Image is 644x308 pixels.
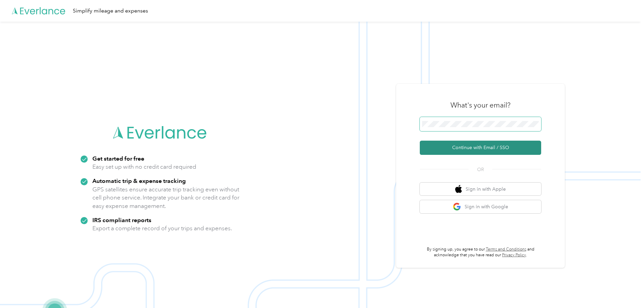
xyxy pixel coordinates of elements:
[420,200,541,213] button: google logoSign in with Google
[420,141,541,155] button: Continue with Email / SSO
[92,163,196,171] p: Easy set up with no credit card required
[450,100,510,110] h3: What's your email?
[73,7,148,15] div: Simplify mileage and expenses
[92,155,144,162] strong: Get started for free
[455,185,462,193] img: apple logo
[469,166,492,173] span: OR
[92,224,232,233] p: Export a complete record of your trips and expenses.
[453,203,461,211] img: google logo
[92,185,240,210] p: GPS satellites ensure accurate trip tracking even without cell phone service. Integrate your bank...
[486,247,526,252] a: Terms and Conditions
[92,216,151,223] strong: IRS compliant reports
[420,183,541,196] button: apple logoSign in with Apple
[502,253,526,258] a: Privacy Policy
[420,246,541,258] p: By signing up, you agree to our and acknowledge that you have read our .
[92,177,186,184] strong: Automatic trip & expense tracking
